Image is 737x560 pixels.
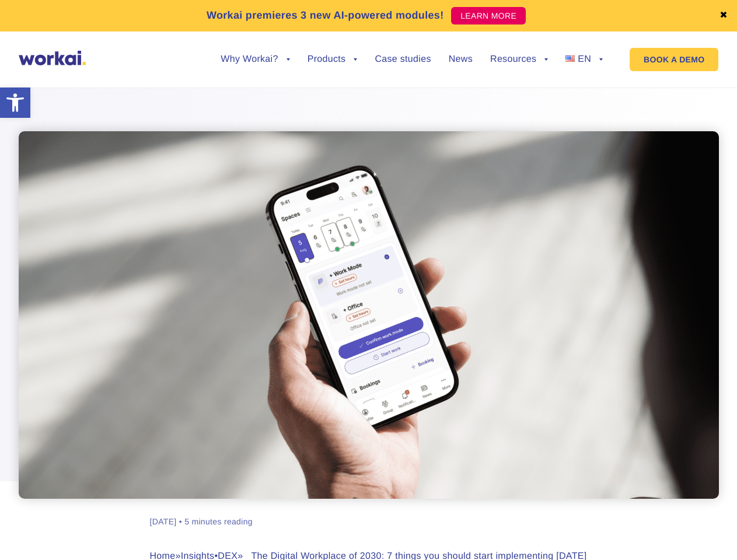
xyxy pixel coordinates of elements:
[490,55,548,64] a: Resources
[449,55,473,64] a: News
[578,54,591,64] span: EN
[375,55,431,64] a: Case studies
[719,11,728,20] a: ✖
[150,516,253,527] div: [DATE] • 5 minutes reading
[451,7,526,24] a: LEARN MORE
[308,55,358,64] a: Products
[207,8,444,23] p: Workai premieres 3 new AI-powered modules!
[221,55,289,64] a: Why Workai?
[565,55,603,64] a: EN
[630,48,718,71] a: BOOK A DEMO
[19,131,719,499] img: cyfrowe środowisko pracy 2030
